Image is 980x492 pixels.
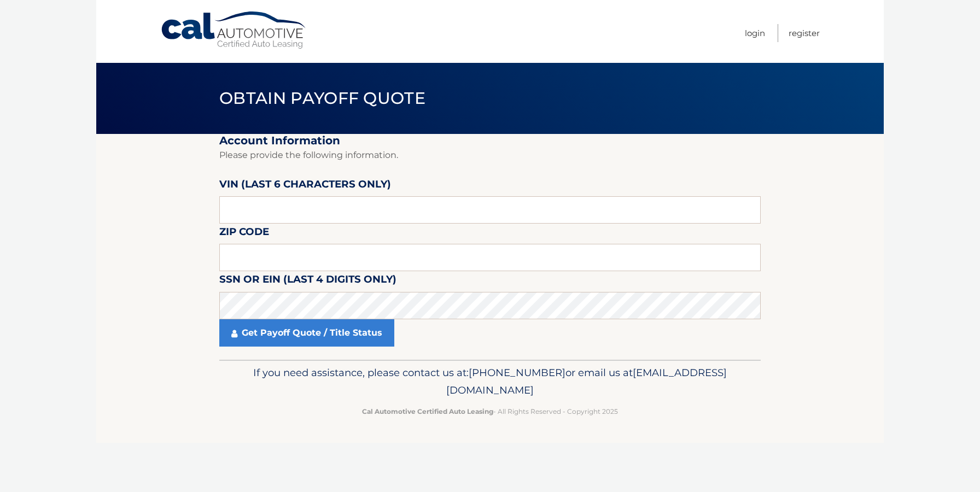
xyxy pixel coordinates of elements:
[789,24,820,42] a: Register
[362,407,493,415] strong: Cal Automotive Certified Auto Leasing
[219,148,761,163] p: Please provide the following information.
[745,24,765,42] a: Login
[219,319,394,347] a: Get Payoff Quote / Title Status
[219,224,269,244] label: Zip Code
[219,271,396,291] label: SSN or EIN (last 4 digits only)
[469,366,565,379] span: [PHONE_NUMBER]
[219,88,425,108] span: Obtain Payoff Quote
[226,406,754,417] p: - All Rights Reserved - Copyright 2025
[219,176,391,196] label: VIN (last 6 characters only)
[226,364,754,399] p: If you need assistance, please contact us at: or email us at
[160,11,308,50] a: Cal Automotive
[219,134,761,148] h2: Account Information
